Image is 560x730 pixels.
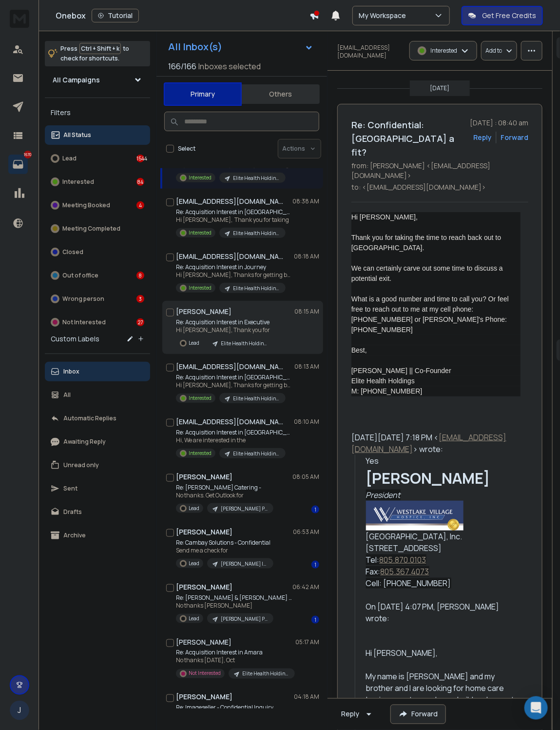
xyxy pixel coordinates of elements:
button: J [10,701,29,720]
div: 4 [136,201,144,209]
h1: [PERSON_NAME] [176,472,232,482]
p: Re: Acquisition Interest in [GEOGRAPHIC_DATA] [176,208,293,216]
div: [STREET_ADDRESS] [366,542,521,554]
p: Re: [PERSON_NAME] & [PERSON_NAME] Vision [176,594,293,602]
b: [PERSON_NAME] [366,468,490,488]
p: Hi [PERSON_NAME], Thanks for getting back [176,271,293,279]
p: Lead [189,505,199,512]
h1: [EMAIL_ADDRESS][DOMAIN_NAME] [176,417,283,427]
div: Open Intercom Messenger [524,696,548,720]
p: 08:18 AM [294,253,319,260]
p: 08:15 AM [294,308,319,316]
p: Interested [62,178,94,186]
p: to: <[EMAIL_ADDRESS][DOMAIN_NAME]> [351,182,528,192]
p: No thanks [DATE], Oct [176,657,293,665]
h1: [PERSON_NAME] [176,692,232,702]
p: Elite Health Holdings - Home Care [233,450,280,457]
p: Inbox [63,368,79,375]
p: Re: Acquisition Interest in Amara [176,649,293,657]
p: Archive [63,532,86,539]
h1: [EMAIL_ADDRESS][DOMAIN_NAME] [176,362,283,372]
p: My Workspace [359,11,410,20]
p: 08:10 AM [294,418,319,426]
button: Get Free Credits [462,6,543,25]
h1: All Campaigns [53,75,100,85]
button: Others [242,83,320,105]
span: Cell: [PHONE_NUMBER] [366,578,451,589]
button: All Inbox(s) [160,37,321,57]
img: uc [366,501,463,531]
div: 27 [136,318,144,326]
p: Unread only [63,461,99,469]
p: Interested [430,47,457,55]
p: Awaiting Reply [63,438,106,446]
h1: [PERSON_NAME] [176,637,232,647]
div: 1 [311,616,319,624]
button: Meeting Completed [45,219,150,238]
div: Onebox [56,9,309,22]
p: Elite Health Holdings - Home Care [233,395,280,402]
p: Re: Acquisition Interest in Journey [176,263,293,271]
button: Wrong person3 [45,289,150,309]
p: No thanks. Get Outlook for [176,492,273,499]
button: Unread only [45,455,150,475]
p: Closed [62,248,83,256]
p: Re: Imageseller - Confidential Inquiry [176,704,273,712]
p: Elite Health Holdings - Home Care [233,285,280,292]
i: President [366,490,401,500]
button: Reply [333,705,383,724]
p: [DATE] [430,84,450,92]
button: Forward [390,705,446,724]
p: Drafts [63,508,82,516]
button: Archive [45,526,150,545]
p: Hi [PERSON_NAME], Thank you for taking [176,216,293,224]
button: All [45,385,150,405]
p: Re: Cambay Solutions - Confidential [176,539,273,547]
div: Hi [PERSON_NAME], [351,212,521,222]
p: 06:42 AM [292,583,319,591]
h3: Filters [45,106,150,119]
div: 1 [311,506,319,513]
button: Inbox [45,362,150,381]
div: [DATE][DATE] 7:18 PM < > wrote: [351,432,521,455]
a: 1670 [8,155,28,174]
h1: [PERSON_NAME] [176,527,232,537]
a: 805.870.0103 [380,554,426,565]
span: We can certainly carve out some time to discuss a potential exit. [351,264,503,282]
button: Drafts [45,502,150,522]
div: On [DATE] 4:07 PM, [PERSON_NAME] wrote: [366,589,521,636]
h1: Re: Confidential: [GEOGRAPHIC_DATA] a fit? [351,118,464,159]
p: Add to [485,47,502,55]
button: Out of office8 [45,266,150,285]
p: Interested [189,229,212,237]
p: 08:38 AM [292,197,319,205]
p: Meeting Completed [62,225,120,233]
div: 84 [136,178,144,186]
p: Wrong person [62,295,104,303]
button: Interested84 [45,172,150,192]
p: 06:53 AM [293,528,319,536]
button: Awaiting Reply [45,432,150,452]
div: 3 [136,295,144,303]
div: 1544 [136,155,144,162]
p: [PERSON_NAME] Point - Retarget [221,505,268,513]
div: Hi [PERSON_NAME], [366,648,521,659]
p: Press to check for shortcuts. [60,44,129,63]
p: [PERSON_NAME] Point - Retarget [221,615,268,623]
h3: Custom Labels [51,334,99,344]
h1: [EMAIL_ADDRESS][DOMAIN_NAME] [176,252,283,261]
p: Get Free Credits [482,11,536,20]
p: No thanks [PERSON_NAME] [176,602,293,610]
button: Primary [164,82,242,106]
p: Sent [63,485,77,493]
div: M: [PHONE_NUMBER] [351,386,521,396]
div: [PERSON_NAME] || Co-Founder [351,366,521,376]
div: Best, [351,345,521,355]
div: 8 [136,272,144,279]
button: Lead1544 [45,149,150,168]
p: Lead [62,155,77,162]
p: 08:05 AM [292,473,319,481]
div: Reply [341,710,359,719]
p: Hi [PERSON_NAME], Thanks for getting back [176,381,293,389]
h3: Inboxes selected [198,60,261,72]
